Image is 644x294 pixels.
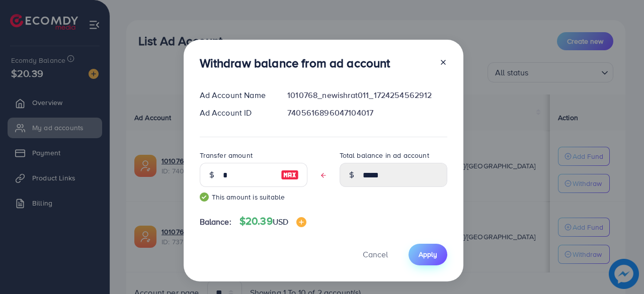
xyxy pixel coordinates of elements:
[273,216,288,227] span: USD
[200,192,307,202] small: This amount is suitable
[409,244,447,265] button: Apply
[192,89,280,101] div: Ad Account Name
[419,249,437,259] span: Apply
[279,89,455,101] div: 1010768_newishrat011_1724254562912
[296,217,306,227] img: image
[239,215,306,228] h4: $20.39
[192,107,280,119] div: Ad Account ID
[340,150,429,160] label: Total balance in ad account
[363,249,388,260] span: Cancel
[200,216,231,228] span: Balance:
[279,107,455,119] div: 7405616896047104017
[350,244,400,265] button: Cancel
[281,169,299,181] img: image
[200,56,390,70] h3: Withdraw balance from ad account
[200,192,209,202] img: guide
[200,150,253,160] label: Transfer amount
